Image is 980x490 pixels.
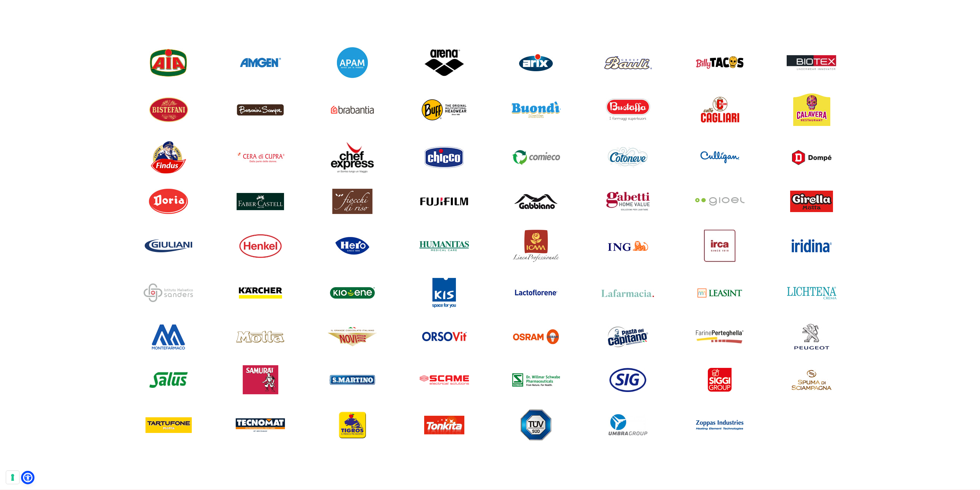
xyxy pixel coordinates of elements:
[144,283,193,302] img: Istituto Helvetico Sanders
[793,93,830,126] img: Calavera Restaurant
[790,191,833,212] img: Girella Motta
[145,239,192,252] img: Giuliani
[339,412,366,438] img: Tigros
[421,330,468,343] img: Orsovit
[337,47,368,78] img: Apam
[424,48,465,77] img: Arena
[239,287,282,299] img: Kärcher
[420,375,469,385] img: Scame Parre
[787,287,836,299] img: Lichtena crema
[696,56,743,69] img: Billy Tacos
[512,373,560,387] img: Schwabe
[606,191,650,212] img: Gabetti
[513,230,560,262] img: Icam
[331,142,374,173] img: Chef Express
[425,147,464,168] img: Chicco
[701,97,739,123] img: Caffè Cagliari
[696,420,743,430] img: Zoppas Industries
[6,471,19,484] button: Le tue preferenze relative al consenso per le tecnologie di tracciamento
[519,54,553,71] img: Arix
[704,229,736,262] img: Irca since 1919
[243,365,278,394] img: Samurai
[149,189,188,214] img: Doria
[424,416,464,434] img: Tonkita
[432,278,456,308] img: KIS
[608,327,648,347] img: Pasta del Capitano
[240,58,281,67] img: Amgen
[152,324,185,350] img: Montefarmaco
[151,141,186,173] img: Capitan Findus
[792,239,832,252] img: Iridina
[513,329,559,344] img: Osram
[239,234,282,258] img: Henkel
[608,147,648,168] img: Cotoneve
[608,241,648,251] img: ING
[521,410,551,440] img: TUV
[514,194,557,209] img: Gabbiano
[149,372,188,388] img: Salus
[604,56,652,69] img: Bauli Group
[511,101,561,118] img: Buondì
[695,197,745,206] img: Gioel
[512,150,560,165] img: Comieco
[608,414,648,436] img: UMBRAgroup
[237,193,284,210] img: Faber Castell
[421,99,467,121] img: Buff
[329,375,376,385] img: Cleca San Martino
[601,289,654,297] img: Lafarmacia
[328,327,377,346] img: Novi
[330,287,375,299] img: Kioene
[787,55,836,70] img: Biotex
[420,198,468,206] img: Fujifilm
[145,417,192,433] img: Tartufone Motta
[700,151,740,164] img: Culligan
[331,106,374,114] img: Brabantia
[609,368,647,392] img: SIG
[149,48,188,77] img: AIA food
[708,368,732,392] img: Siggi Group
[792,150,831,165] img: Dompé
[335,237,369,255] img: Hero
[697,288,742,298] img: Leasint
[235,418,285,432] img: Tecnomat
[606,98,650,121] img: Bustaffa
[792,369,831,390] img: Spuma di Sciampagna
[419,241,469,251] img: Humanitas
[513,285,559,301] img: Lactoflorene
[332,189,372,214] img: Fiocchi di riso
[23,473,33,482] a: Open Accessibility Menu
[237,104,284,116] img: Boscaini scarpe
[237,152,284,163] img: Cera di Cupra
[236,331,284,343] img: Motta
[149,97,188,122] img: Bistefani
[794,323,830,350] img: Peugeot
[696,330,743,343] img: Perteghella Industria Molitoria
